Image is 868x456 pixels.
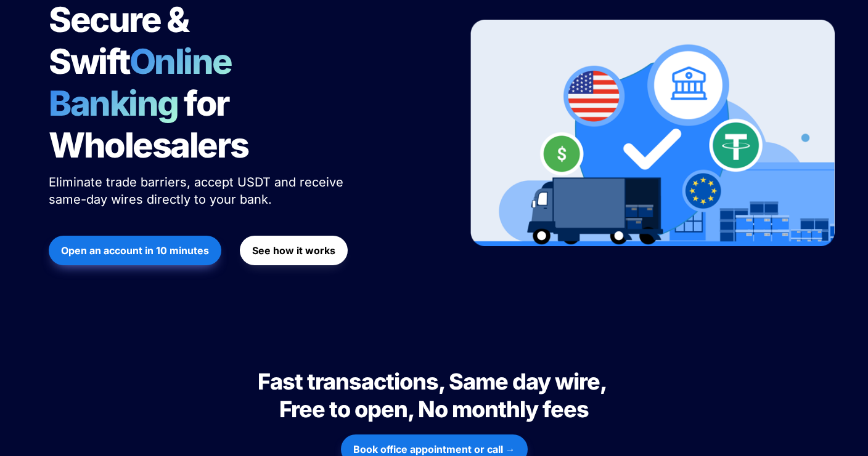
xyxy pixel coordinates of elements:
[240,230,348,271] a: See how it works
[49,175,347,207] span: Eliminate trade barriers, accept USDT and receive same-day wires directly to your bank.
[240,236,348,265] button: See how it works
[258,368,610,423] span: Fast transactions, Same day wire, Free to open, No monthly fees
[353,443,515,455] strong: Book office appointment or call →
[49,230,221,271] a: Open an account in 10 minutes
[49,236,221,265] button: Open an account in 10 minutes
[61,244,209,257] strong: Open an account in 10 minutes
[252,244,335,257] strong: See how it works
[49,41,244,124] span: Online Banking
[49,82,248,166] span: for Wholesalers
